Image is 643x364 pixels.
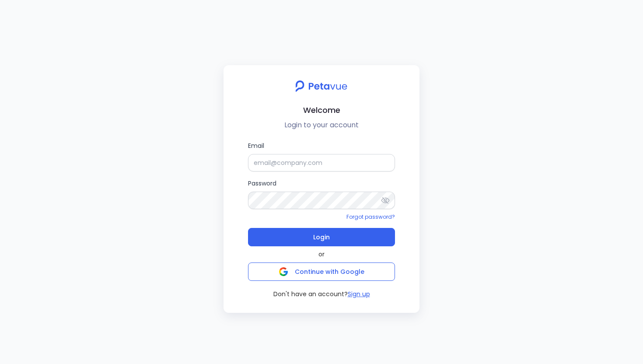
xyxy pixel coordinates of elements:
[348,290,370,299] button: Sign up
[290,76,353,97] img: petavue logo
[346,213,395,220] a: Forgot password?
[248,154,395,171] input: Email
[248,262,395,281] button: Continue with Google
[231,120,412,130] p: Login to your account
[273,290,348,299] span: Don't have an account?
[231,104,412,116] h2: Welcome
[295,267,364,276] span: Continue with Google
[248,178,395,209] label: Password
[248,141,395,171] label: Email
[248,192,395,209] input: Password
[248,228,395,246] button: Login
[313,231,330,243] span: Login
[318,250,325,259] span: or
